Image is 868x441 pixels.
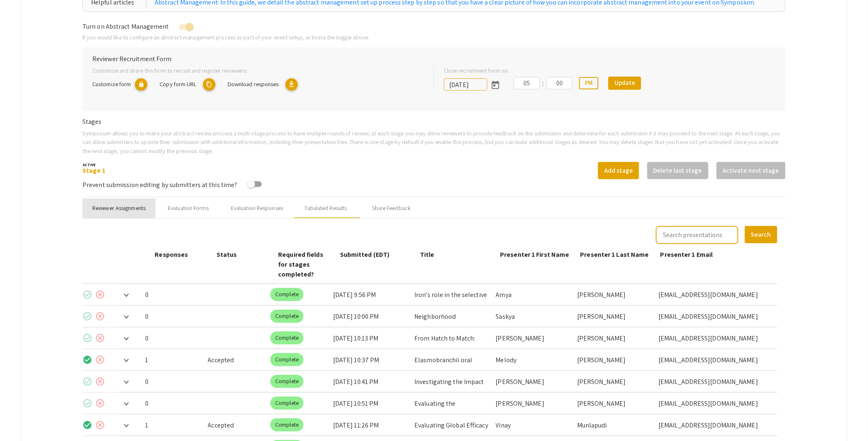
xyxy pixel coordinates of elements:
[124,424,129,427] img: Expand arrow
[608,77,641,90] button: Update
[95,290,105,299] mat-icon: cancel
[717,162,786,179] button: Activate next stage
[95,311,105,321] mat-icon: cancel
[92,204,146,213] div: Reviewer Assignments
[660,250,713,259] span: Presenter 1 Email
[577,327,652,349] div: [PERSON_NAME]
[82,398,92,408] mat-icon: check_circle
[155,250,188,259] span: Responses
[414,414,489,436] div: Evaluating Global Efficacy of Artificial Intelligence (AI) ​ for Active Learning and Assessment ​...
[95,398,105,408] mat-icon: cancel
[496,414,571,436] div: Vinay
[270,331,304,345] mat-chip: Complete
[658,284,771,305] div: [EMAIL_ADDRESS][DOMAIN_NAME]
[82,129,786,155] p: Symposium allows you to make your abstract review process a multi-stage process to have multiple ...
[496,393,571,414] div: [PERSON_NAME]
[496,306,571,327] div: Saskya
[145,414,201,436] div: 1
[168,204,209,213] div: Evaluation Forms
[577,414,652,436] div: Munlapudi
[278,250,323,279] span: Required fields for stages completed?
[514,77,540,89] input: Hours
[577,393,652,414] div: [PERSON_NAME]
[92,80,131,88] span: Customize form
[658,414,771,436] div: [EMAIL_ADDRESS][DOMAIN_NAME]
[579,77,598,89] button: PM
[145,393,201,414] div: 0
[145,306,201,327] div: 0
[228,80,279,88] span: Download responses
[203,78,215,91] mat-icon: copy URL
[658,393,771,414] div: [EMAIL_ADDRESS][DOMAIN_NAME]
[658,349,771,370] div: [EMAIL_ADDRESS][DOMAIN_NAME]
[414,393,489,414] div: Evaluating the Susceptibility of Bulimulus bonariensis (Mollusca: Gastropoda) Life Stages to Ento...
[95,420,105,430] mat-icon: cancel
[270,310,304,323] mat-chip: Complete
[546,77,573,89] input: Minutes
[745,226,777,243] button: Search
[145,284,201,305] div: 0
[540,78,546,88] div: :
[82,33,786,42] p: If you would like to configure an abstract management process as part of your event setup, activa...
[658,306,771,327] div: [EMAIL_ADDRESS][DOMAIN_NAME]
[340,250,390,259] span: Submitted (EDT)
[6,404,35,435] iframe: Chat
[145,349,201,370] div: 1
[135,78,147,91] mat-icon: lock
[414,327,489,349] div: From Hatch to Match: Rearing Bulimulus bonariensis (Mollusca: Gastropoda) for Testing Entomopatho...
[124,359,129,362] img: Expand arrow
[124,381,129,384] img: Expand arrow
[577,306,652,327] div: [PERSON_NAME]
[372,204,411,213] div: Share Feedback
[496,284,571,305] div: Amya
[414,349,489,370] div: Elasmobranchii oral microbiome diversity within [GEOGRAPHIC_DATA][US_STATE]: Implications of shar...
[577,349,652,370] div: [PERSON_NAME]
[82,181,237,189] span: Prevent submission editing by submitters at this time?
[124,315,129,319] img: Expand arrow
[208,414,264,436] div: Accepted
[414,371,489,392] div: Investigating the Impact of Endogenous Hormones and Neurotransmitters on Quorum Sensing Modulation
[82,333,92,343] mat-icon: check_circle
[95,355,105,365] mat-icon: cancel
[414,306,489,327] div: Neighborhood deprivation and psychosocial outcomes in PLWH: moderation by inflammation and safety
[414,284,489,305] div: Iron's role in the selective dopaminergic neuron vulnerability of [PERSON_NAME][MEDICAL_DATA]: Di...
[82,420,92,430] mat-icon: check_circle
[270,353,304,366] mat-chip: Complete
[647,162,708,179] button: Delete last stage
[82,22,169,31] span: Turn on Abstract Management
[333,349,408,370] div: [DATE] 10:37 PM
[658,371,771,392] div: [EMAIL_ADDRESS][DOMAIN_NAME]
[270,375,304,388] mat-chip: Complete
[333,284,408,305] div: [DATE] 9:56 PM
[270,418,304,432] mat-chip: Complete
[92,55,776,63] h6: Reviewer Recruitment Form
[82,118,786,126] h6: Stages
[145,371,201,392] div: 0
[656,226,738,244] input: Search presentations
[270,397,304,410] mat-chip: Complete
[95,377,105,386] mat-icon: cancel
[270,288,304,301] mat-chip: Complete
[82,377,92,386] mat-icon: check_circle
[500,250,569,259] span: Presenter 1 First Name
[577,284,652,305] div: [PERSON_NAME]
[496,327,571,349] div: [PERSON_NAME]
[82,311,92,321] mat-icon: check_circle
[580,250,649,259] span: Presenter 1 Last Name
[145,327,201,349] div: 0
[286,78,298,91] mat-icon: Export responses
[577,371,652,392] div: [PERSON_NAME]
[487,77,504,93] button: Open calendar
[82,290,92,299] mat-icon: check_circle
[208,349,264,370] div: Accepted
[124,294,129,297] img: Expand arrow
[598,162,639,179] button: Add stage
[95,333,105,343] mat-icon: cancel
[444,66,509,75] label: Close recruitment form on:
[82,166,105,175] a: Stage 1
[420,250,434,259] span: Title
[82,355,92,365] mat-icon: check_circle
[231,204,283,213] div: Evaluation Responses
[333,414,408,436] div: [DATE] 11:26 PM
[92,66,420,75] p: Customize and share this form to recruit and register reviewers:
